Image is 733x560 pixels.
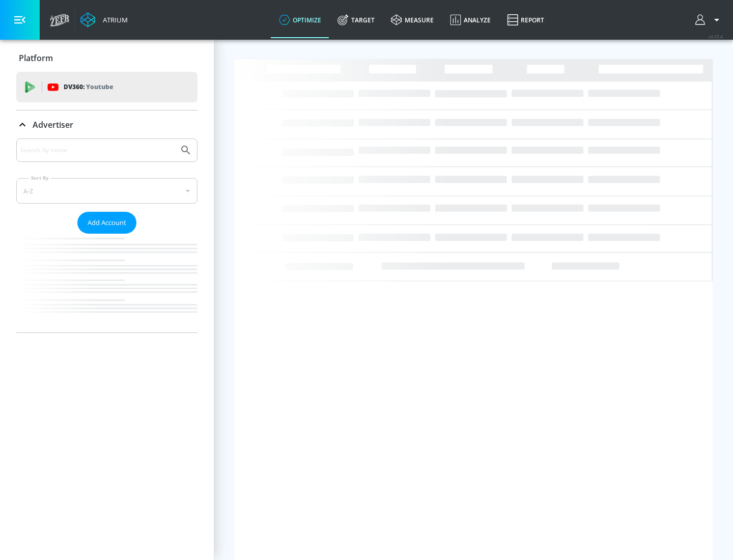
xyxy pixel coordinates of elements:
[64,81,113,93] p: DV360:
[709,34,723,39] span: v 4.25.4
[16,138,198,332] div: Advertiser
[80,12,128,27] a: Atrium
[16,44,198,72] div: Platform
[442,2,499,38] a: Analyze
[16,234,198,332] nav: list of Advertiser
[86,81,113,92] p: Youtube
[271,2,329,38] a: optimize
[77,212,136,234] button: Add Account
[99,15,128,24] div: Atrium
[16,178,198,204] div: A-Z
[329,2,383,38] a: Target
[29,175,51,181] label: Sort By
[16,72,198,102] div: DV360: Youtube
[20,144,175,157] input: Search by name
[16,110,198,139] div: Advertiser
[383,2,442,38] a: measure
[88,217,126,229] span: Add Account
[499,2,552,38] a: Report
[33,119,73,130] p: Advertiser
[19,52,53,64] p: Platform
